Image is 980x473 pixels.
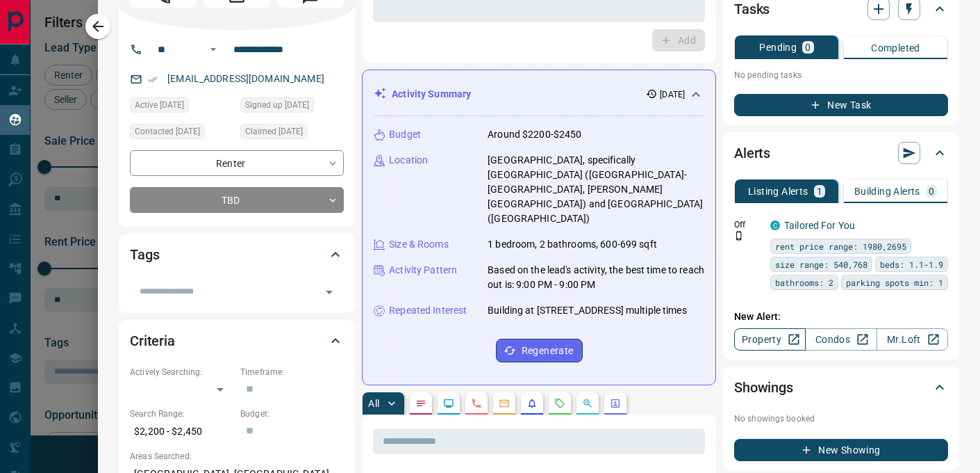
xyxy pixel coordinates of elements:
[488,263,704,292] p: Based on the lead's activity, the best time to reach out is: 9:00 PM - 9:00 PM
[389,153,428,168] p: Location
[734,136,948,170] div: Alerts
[389,127,421,142] p: Budget
[805,42,811,52] p: 0
[846,275,943,289] span: parking spots min: 1
[582,398,593,409] svg: Opportunities
[499,398,510,409] svg: Emails
[443,398,454,409] svg: Lead Browsing Activity
[734,231,744,241] svg: Push Notification Only
[389,263,457,278] p: Activity Pattern
[245,125,303,138] span: Claimed [DATE]
[929,186,934,196] p: 0
[240,408,344,420] p: Budget:
[734,328,806,351] a: Property
[770,221,780,230] div: condos.ca
[880,257,943,271] span: beds: 1.1-1.9
[488,127,581,142] p: Around $2200-$2450
[877,328,948,351] a: Mr.Loft
[610,398,621,409] svg: Agent Actions
[748,186,808,196] p: Listing Alerts
[130,243,159,266] h2: Tags
[496,339,583,362] button: Regenerate
[734,218,762,231] p: Off
[817,186,822,196] p: 1
[854,186,920,196] p: Building Alerts
[734,376,793,399] h2: Showings
[775,257,867,271] span: size range: 540,768
[130,420,233,443] p: $2,200 - $2,450
[240,124,344,143] div: Fri Oct 10 2025
[130,187,344,213] div: TBD
[240,366,344,378] p: Timeframe:
[130,330,175,352] h2: Criteria
[368,399,379,408] p: All
[389,303,467,318] p: Repeated Interest
[130,366,233,378] p: Actively Searching:
[784,220,855,231] a: Tailored For You
[471,398,482,409] svg: Calls
[135,125,200,138] span: Contacted [DATE]
[130,238,344,271] div: Tags
[130,324,344,358] div: Criteria
[734,94,948,116] button: New Task
[148,74,158,84] svg: Email Verified
[130,97,233,117] div: Fri Oct 10 2025
[488,237,657,252] p: 1 bedroom, 2 bathrooms, 600-699 sqft
[734,439,948,461] button: New Showing
[415,398,426,409] svg: Notes
[759,42,797,52] p: Pending
[205,41,222,58] button: Open
[488,303,687,318] p: Building at [STREET_ADDRESS] multiple times
[374,81,704,107] div: Activity Summary[DATE]
[554,398,565,409] svg: Requests
[775,239,906,253] span: rent price range: 1980,2695
[660,88,685,101] p: [DATE]
[130,408,233,420] p: Search Range:
[871,43,920,53] p: Completed
[775,275,833,289] span: bathrooms: 2
[319,282,339,302] button: Open
[240,97,344,117] div: Fri Oct 10 2025
[734,142,770,164] h2: Alerts
[805,328,877,351] a: Condos
[167,73,324,84] a: [EMAIL_ADDRESS][DOMAIN_NAME]
[392,87,471,102] p: Activity Summary
[245,98,309,112] span: Signed up [DATE]
[389,237,449,252] p: Size & Rooms
[130,450,344,463] p: Areas Searched:
[734,310,948,324] p: New Alert:
[734,412,948,425] p: No showings booked
[130,124,233,143] div: Fri Oct 10 2025
[526,398,538,409] svg: Listing Alerts
[135,98,184,112] span: Active [DATE]
[130,150,344,176] div: Renter
[734,371,948,404] div: Showings
[488,153,704,226] p: [GEOGRAPHIC_DATA], specifically [GEOGRAPHIC_DATA] ([GEOGRAPHIC_DATA]-[GEOGRAPHIC_DATA], [PERSON_N...
[734,65,948,86] p: No pending tasks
